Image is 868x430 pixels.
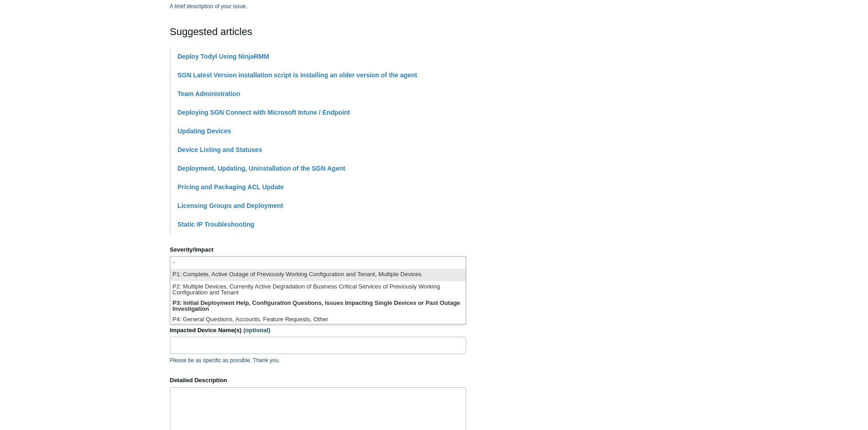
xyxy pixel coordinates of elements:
[178,221,255,228] a: Static IP Troubleshooting
[243,327,270,334] span: (optional)
[170,24,466,39] h2: Suggested articles
[178,71,417,79] a: SGN Latest Version installation script is installing an older version of the agent
[170,281,466,298] li: P2: Multiple Devices, Currently Active Degradation of Business Critical Services of Previously Wo...
[178,109,350,116] a: Deploying SGN Connect with Microsoft Intune / Endpoint
[170,298,466,314] li: P3: Initial Deployment Help, Configuration Questions, Issues Impacting Single Devices or Past Out...
[178,146,262,153] a: Device Listing and Statuses
[170,257,466,269] li: -
[170,314,466,326] li: P4: General Questions, Accounts, Feature Requests, Other
[178,165,345,172] a: Deployment, Updating, Uninstallation of the SGN Agent
[178,127,231,135] a: Updating Devices
[170,326,466,335] label: Impacted Device Name(s)
[170,376,466,385] label: Detailed Description
[178,183,284,191] a: Pricing and Packaging ACL Update
[178,90,241,97] a: Team Administration
[178,53,269,60] a: Deploy Todyl Using NinjaRMM
[170,245,466,254] label: Severity/Impact
[170,356,466,364] p: Please be as specific as possible. Thank you.
[170,2,466,10] p: A brief description of your issue.
[170,269,466,281] li: P1: Complete, Active Outage of Previously Working Configuration and Tenant, Multiple Devices
[178,202,283,209] a: Licensing Groups and Deployment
